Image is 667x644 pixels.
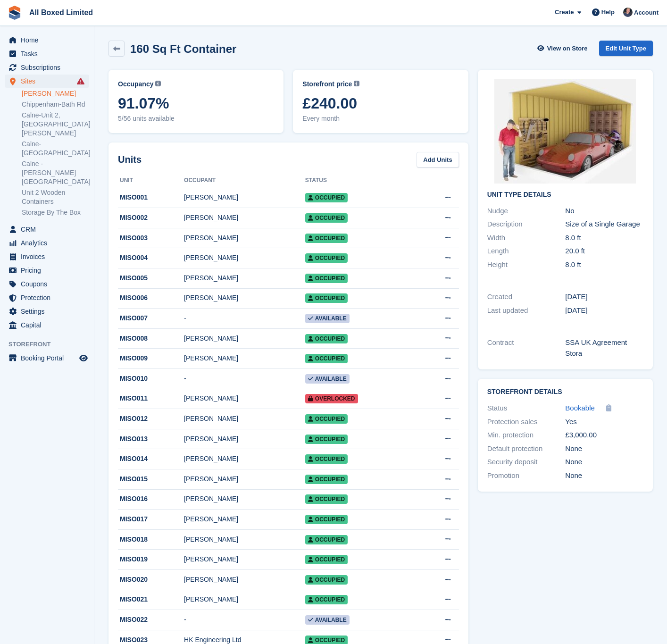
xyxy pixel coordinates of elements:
div: Length [487,246,566,257]
div: Default protection [487,443,566,454]
div: MISO004 [118,253,184,263]
a: menu [5,33,89,47]
div: [PERSON_NAME] [184,353,305,363]
span: Capital [21,318,77,332]
span: Occupied [305,494,348,504]
span: Occupied [305,475,348,484]
a: Bookable [565,403,595,414]
span: Occupied [305,354,348,363]
span: 5/56 units available [118,114,274,124]
div: None [565,443,643,454]
div: [PERSON_NAME] [184,192,305,202]
span: Available [305,314,350,323]
div: MISO022 [118,615,184,625]
span: Tasks [21,47,77,60]
div: MISO005 [118,273,184,283]
div: [PERSON_NAME] [184,535,305,544]
span: Occupied [305,555,348,564]
div: [DATE] [565,292,643,302]
img: icon-info-grey-7440780725fd019a000dd9b08b2336e03edf1995a4989e88bcd33f0948082b44.svg [155,81,161,86]
span: Coupons [21,277,77,291]
div: MISO006 [118,293,184,303]
div: [PERSON_NAME] [184,414,305,424]
span: Occupied [305,575,348,585]
div: Security deposit [487,457,566,468]
span: Analytics [21,236,77,250]
td: - [184,369,305,389]
a: menu [5,291,89,304]
div: [DATE] [565,305,643,316]
a: Preview store [78,352,89,364]
div: £3,000.00 [565,430,643,441]
a: Chippenham-Bath Rd [22,100,89,109]
span: Occupied [305,454,348,464]
a: Calne-[GEOGRAPHIC_DATA] [22,140,89,158]
div: 8.0 ft [565,259,643,270]
div: MISO013 [118,434,184,444]
div: MISO018 [118,535,184,544]
a: menu [5,47,89,60]
span: Occupied [305,334,348,343]
a: menu [5,223,89,236]
a: [PERSON_NAME] [22,89,89,98]
span: Occupied [305,414,348,424]
div: [PERSON_NAME] [184,494,305,504]
div: [PERSON_NAME] [184,253,305,263]
div: MISO017 [118,514,184,524]
div: MISO009 [118,353,184,363]
span: Occupied [305,253,348,263]
span: 91.07% [118,95,274,112]
span: Occupied [305,293,348,303]
div: [PERSON_NAME] [184,594,305,604]
span: Storefront [8,340,94,349]
a: menu [5,250,89,263]
span: Every month [302,114,459,124]
a: Storage By The Box [22,208,89,217]
div: [PERSON_NAME] [184,293,305,303]
div: [PERSON_NAME] [184,474,305,484]
span: Occupied [305,515,348,524]
div: MISO014 [118,454,184,464]
div: MISO008 [118,334,184,343]
span: Occupied [305,193,348,202]
span: Invoices [21,250,77,263]
div: Width [487,233,566,243]
a: menu [5,264,89,277]
span: Sites [21,75,77,88]
span: Occupied [305,274,348,283]
div: Size of a Single Garage [565,219,643,230]
h2: Unit Type details [487,191,643,199]
div: Yes [565,417,643,427]
div: Min. protection [487,430,566,441]
span: Available [305,615,350,625]
div: MISO020 [118,575,184,585]
div: MISO015 [118,474,184,484]
img: Dan Goss [623,8,633,17]
img: stora-icon-8386f47178a22dfd0bd8f6a31ec36ba5ce8667c1dd55bd0f319d3a0aa187defe.svg [8,6,22,20]
span: £240.00 [302,95,459,112]
i: Smart entry sync failures have occurred [77,77,84,85]
a: menu [5,61,89,74]
td: - [184,309,305,329]
div: Nudge [487,206,566,217]
span: Help [601,8,615,17]
div: [PERSON_NAME] [184,233,305,243]
span: Settings [21,305,77,318]
div: [PERSON_NAME] [184,454,305,464]
span: Pricing [21,264,77,277]
div: MISO002 [118,213,184,223]
div: No [565,206,643,217]
a: Add Units [417,152,459,167]
td: - [184,610,305,630]
a: menu [5,236,89,250]
span: Occupied [305,535,348,544]
div: MISO011 [118,393,184,403]
th: Status [305,173,417,188]
div: Status [487,403,566,414]
div: Promotion [487,470,566,481]
a: menu [5,351,89,365]
div: MISO021 [118,594,184,604]
a: Edit Unit Type [599,41,653,56]
div: [PERSON_NAME] [184,434,305,444]
a: menu [5,318,89,332]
